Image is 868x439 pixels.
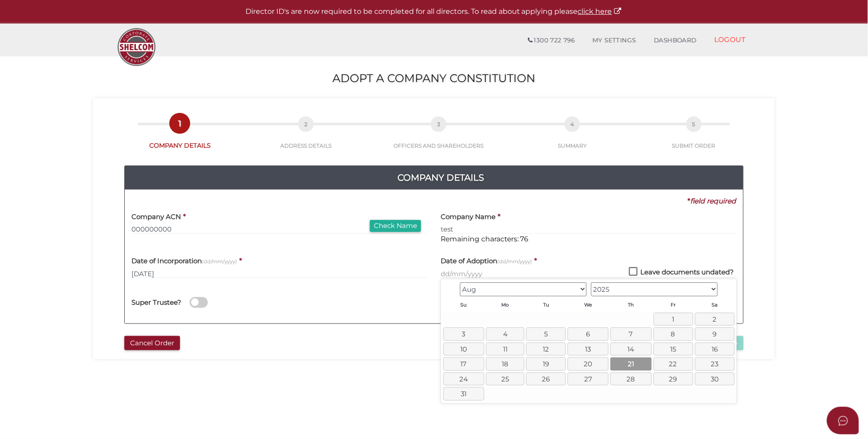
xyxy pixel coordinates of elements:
a: 30 [695,373,735,385]
a: 7 [610,327,651,340]
a: 27 [568,373,609,385]
a: 1 [654,313,693,326]
a: MY SETTINGS [584,32,645,50]
small: (dd/mm/yyyy) [202,258,237,265]
a: 26 [526,373,566,385]
span: Sunday [461,302,467,308]
input: dd/mm/yyyy [131,269,427,278]
h4: Date of Adoption [441,257,532,265]
span: 5 [686,116,702,132]
span: Friday [671,302,676,308]
a: 20 [568,357,609,370]
h4: Super Trustee? [131,299,181,306]
span: 4 [565,116,580,132]
input: dd/mm/yyyy [441,269,737,278]
p: Director ID's are now required to be completed for all directors. To read about applying please [22,7,846,17]
h4: Date of Incorporation [131,257,237,265]
a: 2ADDRESS DETAILS [245,126,368,149]
a: 1COMPANY DETAILS [115,125,245,150]
a: 8 [654,327,693,340]
a: 10 [443,343,484,356]
img: Logo [113,24,160,70]
a: 1300 722 796 [519,32,584,50]
a: 19 [526,357,566,370]
button: Open asap [827,407,859,435]
a: 22 [654,357,693,370]
a: 4SUMMARY [510,126,635,149]
a: 13 [568,343,609,356]
a: Prev [443,282,458,296]
a: 6 [568,327,609,340]
a: 2 [695,313,735,326]
a: 3 [443,327,484,340]
a: DASHBOARD [645,32,706,50]
a: LOGOUT [705,30,755,49]
small: (dd/mm/yyyy) [497,258,532,265]
h4: Company ACN [131,213,181,221]
a: 29 [654,373,693,385]
span: 3 [431,116,446,132]
a: 12 [526,343,566,356]
a: 5 [526,327,566,340]
a: 9 [695,327,735,340]
span: Monday [502,302,509,308]
span: 2 [298,116,314,132]
h4: Leave documents undated? [641,269,734,276]
a: 31 [443,387,484,400]
span: Tuesday [543,302,549,308]
a: 17 [443,357,484,370]
span: 1 [172,116,188,131]
a: 15 [654,343,693,356]
a: 14 [610,343,651,356]
a: 21 [610,357,651,370]
i: field required [691,197,737,205]
a: 23 [695,357,735,370]
a: 4 [486,327,524,340]
a: 5SUBMIT ORDER [635,126,753,149]
h4: Company Name [441,213,495,221]
a: 18 [486,357,524,370]
a: Next [720,282,734,296]
a: click here [578,7,622,16]
span: Thursday [628,302,634,308]
button: Cancel Order [124,336,180,351]
h4: Company Details [131,170,750,185]
a: 11 [486,343,524,356]
span: Wednesday [584,302,592,308]
a: 3OFFICERS AND SHAREHOLDERS [368,126,510,149]
a: 24 [443,373,484,385]
a: 28 [610,373,651,385]
span: Saturday [712,302,718,308]
a: 16 [695,343,735,356]
a: 25 [486,373,524,385]
span: Remaining characters: 76 [441,235,529,243]
button: Check Name [370,220,421,232]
